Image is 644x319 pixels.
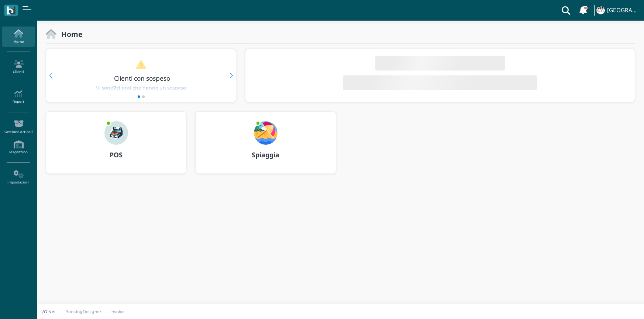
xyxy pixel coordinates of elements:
[60,60,222,91] a: Clienti con sospeso Vi sono7clienti che hanno un sospeso
[2,87,34,107] a: Report
[592,296,638,313] iframe: Help widget launcher
[96,84,186,91] span: Vi sono clienti che hanno un sospeso
[2,27,34,47] a: Home
[596,6,605,14] img: ...
[595,1,640,19] a: ... [GEOGRAPHIC_DATA]
[46,49,236,102] div: 1 / 2
[230,73,233,78] div: Next slide
[113,85,116,91] b: 7
[46,111,186,183] a: ... POS
[110,150,123,159] b: POS
[254,121,278,145] img: ...
[607,7,640,14] h4: [GEOGRAPHIC_DATA]
[7,6,15,15] img: logo
[56,30,82,38] h2: Home
[2,137,34,158] a: Magazzino
[2,117,34,137] a: Gestione Articoli
[104,121,128,145] img: ...
[195,111,336,183] a: ... Spiaggia
[2,167,34,187] a: Impostazioni
[62,75,223,82] h3: Clienti con sospeso
[2,57,34,77] a: Clienti
[252,150,279,159] b: Spiaggia
[49,73,52,78] div: Previous slide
